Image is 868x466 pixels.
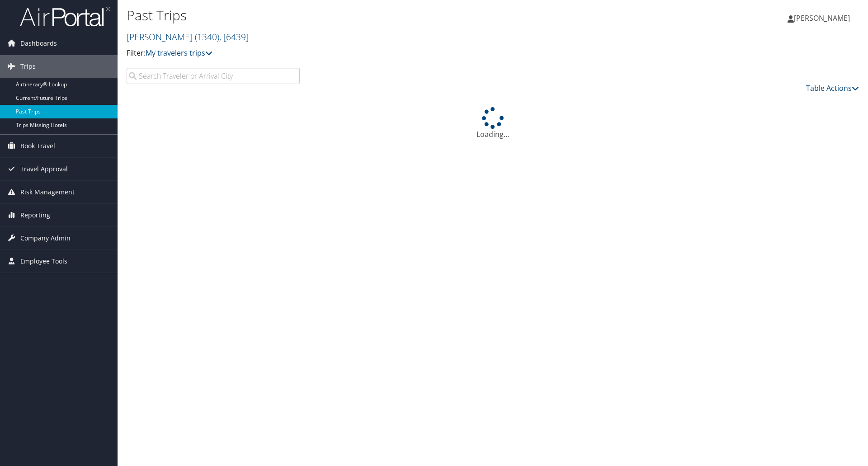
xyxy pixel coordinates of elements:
[146,48,212,58] a: My travelers trips
[20,55,36,78] span: Trips
[20,158,68,180] span: Travel Approval
[794,13,850,23] span: [PERSON_NAME]
[20,32,57,55] span: Dashboards
[20,227,71,249] span: Company Admin
[806,83,859,93] a: Table Actions
[20,135,55,157] span: Book Travel
[20,181,75,203] span: Risk Management
[20,250,67,273] span: Employee Tools
[20,204,50,226] span: Reporting
[127,47,615,59] p: Filter:
[219,31,249,43] span: , [ 6439 ]
[127,31,249,43] a: [PERSON_NAME]
[20,6,110,27] img: airportal-logo.png
[195,31,219,43] span: ( 1340 )
[788,5,859,32] a: [PERSON_NAME]
[127,6,615,25] h1: Past Trips
[127,107,859,140] div: Loading...
[127,68,300,84] input: Search Traveler or Arrival City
